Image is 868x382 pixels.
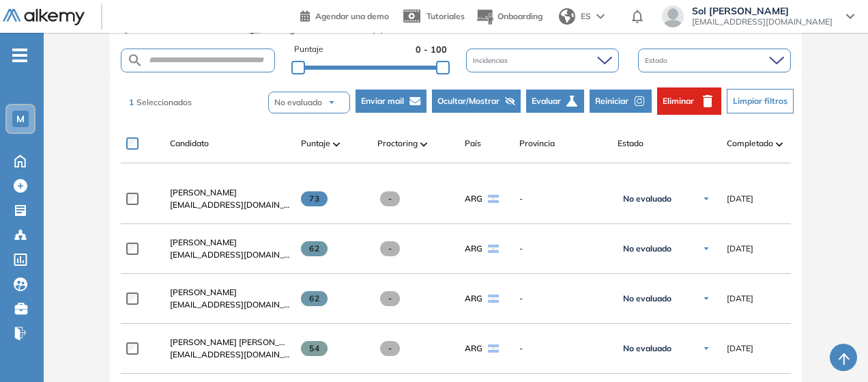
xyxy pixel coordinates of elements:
img: [missing "en.ARROW_ALT" translation] [333,142,340,146]
button: Ocultar/Mostrar [432,90,521,113]
span: [EMAIL_ADDRESS][DOMAIN_NAME] [170,249,290,261]
img: world [559,8,575,25]
span: ARG [465,243,482,255]
span: Provincia [519,137,555,150]
img: [missing "en.ARROW_ALT" translation] [776,142,783,146]
span: [DATE] [727,193,753,205]
span: 73 [301,191,328,206]
span: [DATE] [727,292,753,305]
span: No evaluado [623,193,671,204]
span: ARG [465,292,482,305]
img: ARG [488,245,499,253]
span: ARG [465,342,482,355]
span: Enviar mail [361,95,404,107]
button: Enviar mail [356,90,426,113]
span: [DATE] [727,342,753,355]
span: 62 [301,241,328,256]
span: Ocultar/Mostrar [437,95,500,107]
img: Ícono de flecha [702,195,710,203]
a: [PERSON_NAME] [170,236,290,249]
i: - [12,54,27,57]
span: [EMAIL_ADDRESS][DOMAIN_NAME] [692,16,833,27]
span: - [380,291,400,306]
span: ES [581,10,591,23]
span: Agendar una demo [315,11,389,21]
a: Agendar una demo [300,7,389,23]
span: Reiniciar [595,95,628,107]
span: 62 [301,291,328,306]
img: arrow [596,14,605,19]
img: ARG [488,295,499,303]
a: [PERSON_NAME] [170,187,290,199]
span: 1 [129,97,134,107]
span: [PERSON_NAME] [PERSON_NAME] [170,337,306,347]
img: Ícono de flecha [702,245,710,253]
span: - [519,193,607,205]
span: M [16,113,25,124]
span: Estado [618,137,643,150]
button: Evaluar [526,90,584,113]
span: Proctoring [377,137,418,150]
span: Incidencias [473,55,510,66]
img: [missing "en.ARROW_ALT" translation] [420,142,427,146]
span: Sol [PERSON_NAME] [692,5,833,16]
span: Onboarding [497,11,542,21]
span: Tutoriales [426,11,465,21]
span: 0 - 100 [416,43,447,56]
button: Reiniciar [590,90,652,113]
img: Ícono de flecha [702,344,710,353]
span: Candidato [170,137,209,150]
span: País [465,137,481,150]
span: No evaluado [623,243,671,254]
span: 54 [301,341,328,356]
img: ARG [488,344,499,353]
img: ARG [488,195,499,203]
span: Completado [727,137,773,150]
span: [DATE] [727,243,753,255]
span: Puntaje [294,43,323,56]
a: [PERSON_NAME] [PERSON_NAME] [170,336,290,349]
img: SEARCH_ALT [127,52,143,69]
span: No evaluado [623,343,671,354]
span: [EMAIL_ADDRESS][DOMAIN_NAME] [170,199,290,211]
span: ARG [465,193,482,205]
span: - [519,342,607,355]
img: Logo [3,9,85,26]
button: Onboarding [476,2,542,31]
span: Evaluar [532,95,561,107]
span: - [380,191,400,206]
span: - [380,241,400,256]
div: Incidencias [466,49,619,72]
span: [PERSON_NAME] [170,287,237,297]
span: - [380,341,400,356]
div: Estado [638,49,791,72]
span: Eliminar [663,95,694,107]
span: No evaluado [274,96,322,109]
img: arrow [328,98,336,107]
span: Seleccionados [136,97,192,107]
span: Puntaje [301,137,330,150]
span: [PERSON_NAME] [170,187,237,197]
span: - [519,243,607,255]
span: Estado [645,55,670,66]
span: [PERSON_NAME] [170,237,237,247]
a: [PERSON_NAME] [170,286,290,299]
img: Ícono de flecha [702,295,710,303]
button: Limpiar filtros [727,89,794,113]
span: No evaluado [623,293,671,304]
span: - [519,292,607,305]
button: Eliminar [657,87,721,115]
span: [EMAIL_ADDRESS][DOMAIN_NAME] [170,349,290,361]
span: [EMAIL_ADDRESS][DOMAIN_NAME] [170,299,290,311]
